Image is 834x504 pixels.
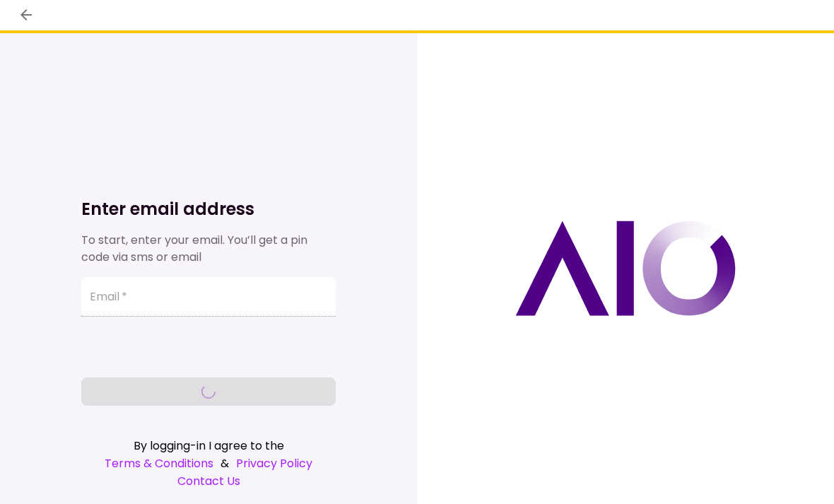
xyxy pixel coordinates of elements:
[515,221,736,316] img: AIO logo
[81,198,336,221] h1: Enter email address
[236,455,312,472] a: Privacy Policy
[81,455,336,472] div: &
[105,455,213,472] a: Terms & Conditions
[81,437,336,455] div: By logging-in I agree to the
[81,232,336,266] div: To start, enter your email. You’ll get a pin code via sms or email
[81,472,336,490] a: Contact Us
[14,3,38,27] button: back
